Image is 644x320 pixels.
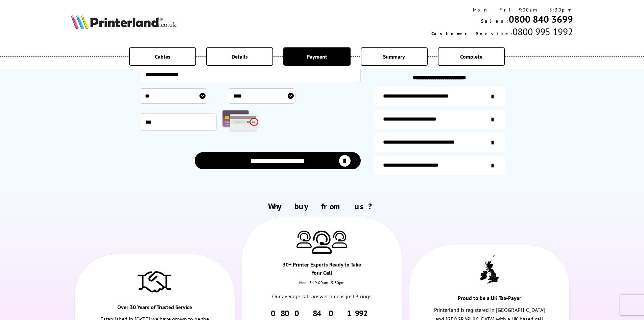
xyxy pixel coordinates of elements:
p: Our average call answer time is just 3 rings [266,292,378,301]
a: additional-ink [374,87,505,106]
a: secure-website [374,156,505,175]
div: Mon - Fri 9:00am - 5:30pm [431,7,573,13]
span: Complete [460,53,482,60]
a: 0800 840 3699 [509,13,573,25]
h2: Why buy from us? [71,201,573,212]
img: Printer Experts [332,231,347,248]
a: 0800 840 1992 [271,308,373,319]
span: Sales: [481,18,509,24]
img: Printer Experts [312,231,332,254]
a: items-arrive [374,110,505,129]
div: Over 30 Years of Trusted Service [115,303,195,315]
div: 30+ Printer Experts Ready to Take Your Call [282,260,362,280]
img: Printerland Logo [71,14,176,29]
img: UK tax payer [480,255,499,286]
span: Customer Service: [431,30,512,37]
div: Proud to be a UK Tax-Payer [449,294,529,305]
span: 0800 995 1992 [512,25,573,38]
a: additional-cables [374,133,505,152]
img: Trusted Service [138,268,171,295]
span: Cables [155,53,170,60]
span: Payment [307,53,327,60]
span: Details [232,53,248,60]
div: Mon - Fri 9:00am - 5.30pm [242,280,402,292]
img: Printer Experts [296,231,312,248]
span: Summary [383,53,405,60]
